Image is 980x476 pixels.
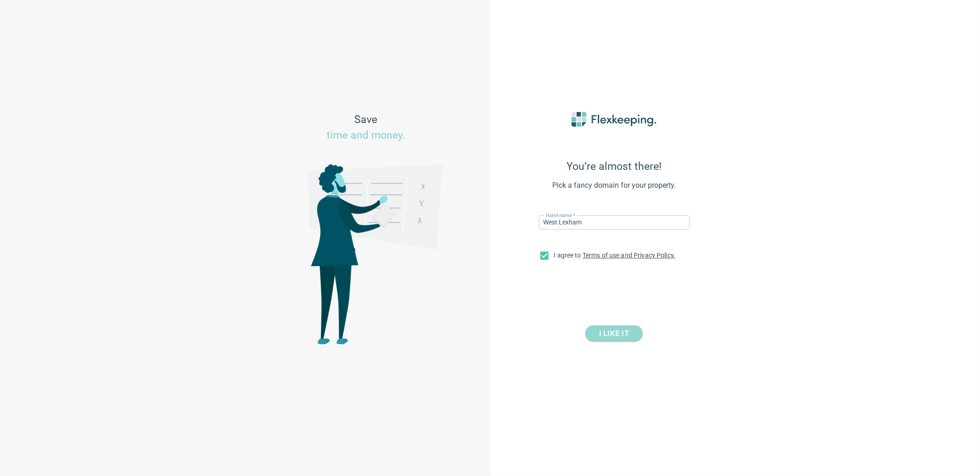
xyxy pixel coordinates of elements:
[583,252,675,259] a: Terms of use and Privacy Policy.
[327,129,405,141] span: time and money.
[599,325,629,341] span: I LIKE IT
[513,160,715,173] span: You’re almost there!
[513,180,715,191] span: Pick a fancy domain for your property.
[327,112,405,144] span: Save
[585,325,643,341] button: I LIKE IT
[554,252,676,259] span: I agree to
